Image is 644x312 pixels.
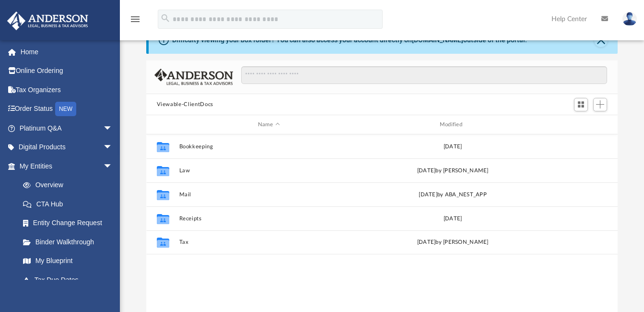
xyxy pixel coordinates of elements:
a: Tax Organizers [7,80,127,99]
a: Tax Due Dates [13,270,127,289]
button: Bookkeeping [179,144,359,150]
div: [DATE] [363,143,543,151]
a: menu [129,18,141,25]
div: id [547,120,614,129]
a: Platinum Q&Aarrow_drop_down [7,119,127,138]
div: [DATE] by ABA_NEST_APP [363,191,543,199]
a: My Entitiesarrow_drop_down [7,156,127,176]
span: arrow_drop_down [103,156,122,176]
div: Modified [363,120,542,129]
div: [DATE] by [PERSON_NAME] [363,167,543,175]
a: Overview [13,176,127,195]
button: Law [179,168,359,174]
div: NEW [55,102,76,116]
button: Mail [179,192,359,198]
button: Switch to Grid View [574,98,588,111]
span: arrow_drop_down [103,138,122,157]
i: search [160,13,171,24]
a: Order StatusNEW [7,99,127,119]
a: Entity Change Request [13,214,127,233]
a: CTA Hub [13,194,127,214]
div: id [150,120,174,129]
button: Tax [179,240,359,246]
span: arrow_drop_down [103,119,122,138]
div: [DATE] [363,215,543,223]
div: [DATE] by [PERSON_NAME] [363,238,543,247]
a: Digital Productsarrow_drop_down [7,138,127,157]
i: menu [129,13,141,25]
button: Viewable-ClientDocs [157,100,213,109]
a: Online Ordering [7,61,127,81]
a: Binder Walkthrough [13,232,127,252]
a: My Blueprint [13,252,122,271]
button: Receipts [179,216,359,222]
a: Home [7,42,127,61]
button: Add [593,98,608,111]
img: User Pic [622,12,637,26]
input: Search files and folders [241,66,607,84]
img: Anderson Advisors Platinum Portal [4,12,91,30]
div: Name [178,120,358,129]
